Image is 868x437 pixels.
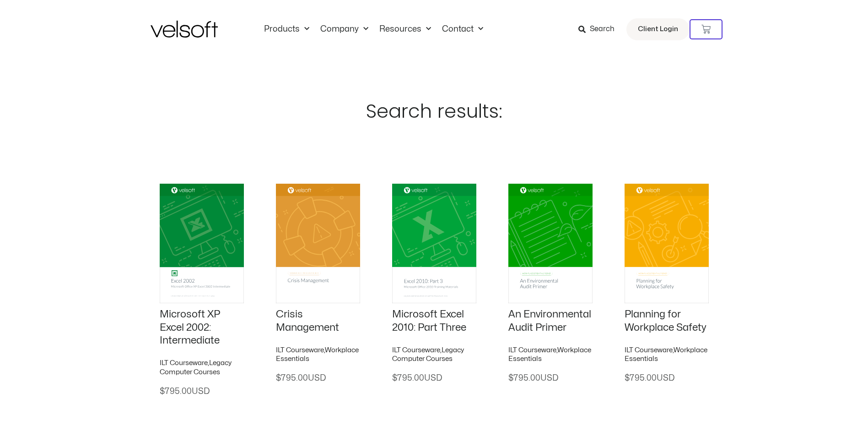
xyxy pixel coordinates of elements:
[392,346,476,364] h2: ,
[437,24,489,34] a: ContactMenu Toggle
[392,374,397,382] span: $
[626,18,690,40] a: Client Login
[508,374,558,382] span: 795.00
[160,388,210,395] span: 795.00
[160,360,232,376] a: Legacy Computer Courses
[160,359,244,377] h2: ,
[160,388,165,395] span: $
[578,22,621,37] a: Search
[160,309,220,345] a: Microsoft XP Excel 2002: Intermediate
[392,309,466,333] a: Microsoft Excel 2010: Part Three
[590,23,615,35] span: Search
[160,360,208,366] a: ILT Courseware
[625,309,706,333] a: Planning for Workplace Safety
[276,374,326,382] span: 795.00
[392,347,464,363] a: Legacy Computer Courses
[151,100,718,123] h2: Search results:
[508,346,593,364] h2: ,
[276,346,360,364] h2: ,
[638,23,678,35] span: Client Login
[392,374,442,382] span: 795.00
[625,347,673,354] a: ILT Courseware
[508,347,556,354] a: ILT Courseware
[625,374,674,382] span: 795.00
[276,374,281,382] span: $
[374,24,437,34] a: ResourcesMenu Toggle
[625,346,709,364] h2: ,
[276,347,324,354] a: ILT Courseware
[315,24,374,34] a: CompanyMenu Toggle
[259,24,315,34] a: ProductsMenu Toggle
[625,374,630,382] span: $
[508,309,591,333] a: An Environmental Audit Primer
[392,347,440,354] a: ILT Courseware
[151,21,218,38] img: Velsoft Training Materials
[508,374,513,382] span: $
[259,24,489,34] nav: Menu
[276,309,339,333] a: Crisis Management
